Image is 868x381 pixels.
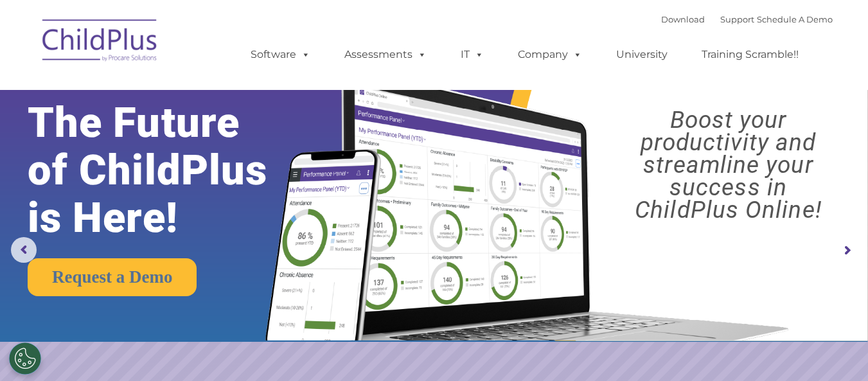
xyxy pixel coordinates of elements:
[28,99,305,242] rs-layer: The Future of ChildPlus is Here!
[179,137,233,147] span: Phone number
[603,42,680,67] a: University
[720,14,754,24] a: Support
[179,85,218,94] span: Last name
[689,42,811,67] a: Training Scramble!!
[238,42,323,67] a: Software
[332,42,439,67] a: Assessments
[505,42,595,67] a: Company
[448,42,497,67] a: IT
[9,342,41,375] button: Cookies Settings
[661,14,833,24] font: |
[28,258,197,296] a: Request a Demo
[36,10,164,75] img: ChildPlus by Procare Solutions
[757,14,833,24] a: Schedule A Demo
[599,109,857,221] rs-layer: Boost your productivity and streamline your success in ChildPlus Online!
[661,14,705,24] a: Download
